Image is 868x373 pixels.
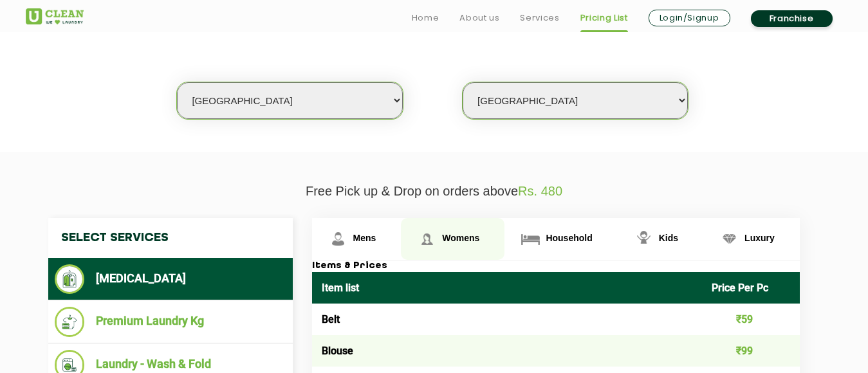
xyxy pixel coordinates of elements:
th: Price Per Pc [702,272,800,304]
a: Login/Signup [649,10,730,26]
li: [MEDICAL_DATA] [55,264,286,294]
a: Pricing List [580,10,628,26]
a: Franchise [751,10,833,27]
p: Free Pick up & Drop on orders above [26,184,843,199]
img: UClean Laundry and Dry Cleaning [26,8,84,24]
td: ₹99 [702,335,800,367]
img: Kids [633,228,655,250]
td: Blouse [312,335,703,367]
span: Luxury [744,233,775,243]
img: Luxury [718,228,741,250]
img: Household [519,228,542,250]
a: Services [520,10,559,26]
th: Item list [312,272,703,304]
a: About us [459,10,499,26]
a: Home [412,10,439,26]
td: ₹59 [702,304,800,335]
img: Dry Cleaning [55,264,85,294]
h3: Items & Prices [312,260,800,272]
span: Household [546,233,592,243]
img: Premium Laundry Kg [55,307,85,337]
span: Womens [442,233,479,243]
h4: Select Services [48,218,293,258]
span: Rs. 480 [518,184,562,198]
li: Premium Laundry Kg [55,307,286,337]
img: Mens [327,228,349,250]
span: Kids [659,233,678,243]
img: Womens [416,228,438,250]
span: Mens [353,233,376,243]
td: Belt [312,304,703,335]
